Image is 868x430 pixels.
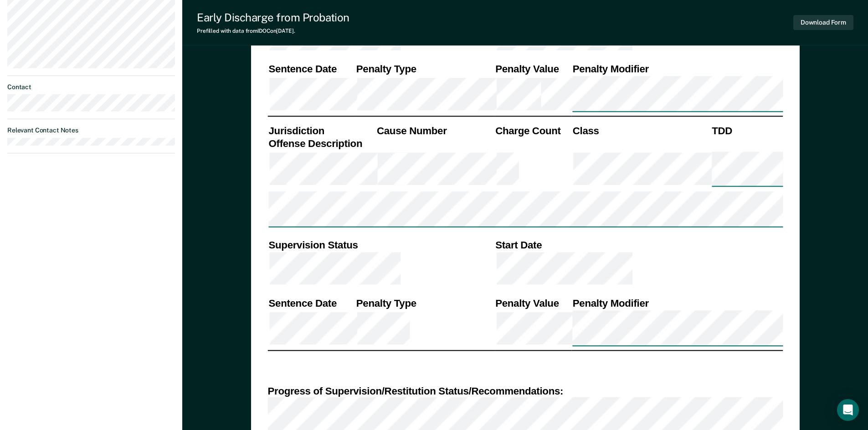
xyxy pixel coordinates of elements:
th: Penalty Type [355,62,494,76]
th: Class [571,124,710,137]
dt: Relevant Contact Notes [7,126,175,134]
th: Penalty Value [494,296,572,309]
button: Download Form [793,15,853,30]
div: Prefilled with data from IDOC on [DATE] . [197,28,349,34]
th: Start Date [494,238,783,252]
th: Penalty Type [355,296,494,309]
th: Sentence Date [267,296,355,309]
div: Progress of Supervision/Restitution Status/Recommendations: [267,384,783,397]
div: Open Intercom Messenger [837,399,859,421]
th: Supervision Status [267,238,494,252]
th: Sentence Date [267,62,355,76]
th: TDD [711,124,783,137]
th: Penalty Modifier [571,62,783,76]
div: Early Discharge from Probation [197,11,349,24]
th: Charge Count [494,124,572,137]
th: Penalty Value [494,62,572,76]
th: Jurisdiction [267,124,376,137]
th: Penalty Modifier [571,296,783,309]
th: Cause Number [375,124,494,137]
dt: Contact [7,83,175,91]
th: Offense Description [267,137,376,151]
